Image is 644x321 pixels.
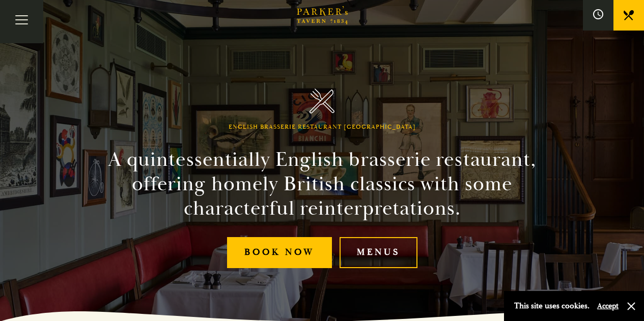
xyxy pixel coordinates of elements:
[310,89,334,113] img: Parker's Tavern Brasserie Cambridge
[90,148,554,221] h2: A quintessentially English brasserie restaurant, offering homely British classics with some chara...
[229,124,416,131] h1: English Brasserie Restaurant [GEOGRAPHIC_DATA]
[514,299,590,313] p: This site uses cookies.
[597,301,619,311] button: Accept
[340,237,417,268] a: Menus
[227,237,332,268] a: Book Now
[626,301,636,311] button: Close and accept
